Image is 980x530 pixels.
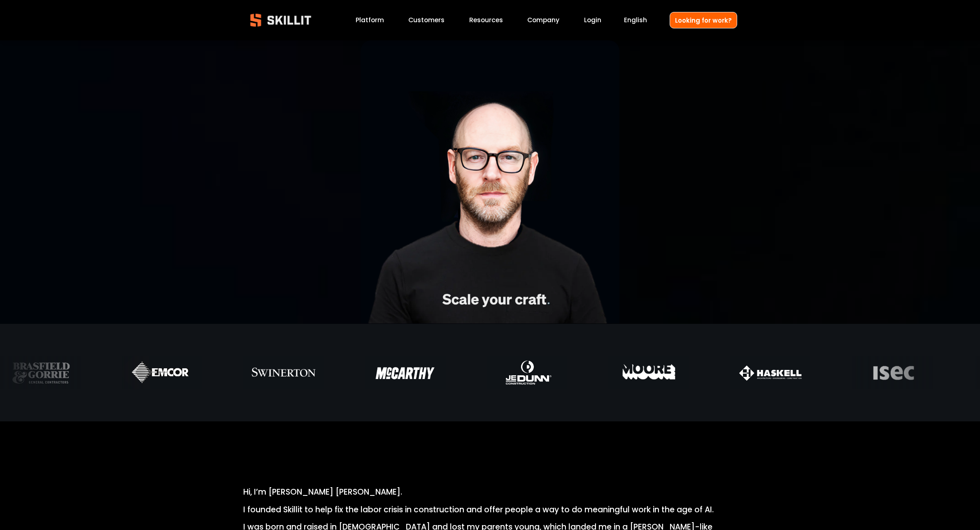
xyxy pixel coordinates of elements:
[584,15,601,26] a: Login
[408,15,445,26] a: Customers
[243,486,737,499] p: Hi, I’m [PERSON_NAME] [PERSON_NAME].
[527,15,559,26] a: Company
[469,15,503,25] span: Resources
[624,15,647,25] span: English
[243,504,737,516] p: I founded Skillit to help fix the labor crisis in construction and offer people a way to do meani...
[624,15,647,26] div: language picker
[469,15,503,26] a: folder dropdown
[243,8,318,33] img: Skillit
[356,15,384,26] a: Platform
[670,12,737,28] a: Looking for work?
